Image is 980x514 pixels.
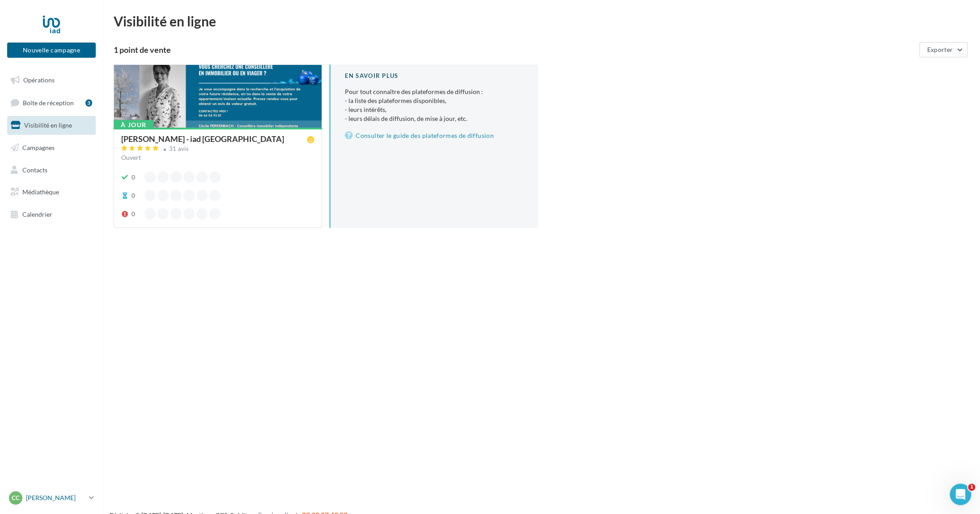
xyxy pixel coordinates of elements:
[22,210,52,218] span: Calendrier
[22,166,47,173] span: Contacts
[5,138,98,157] a: Campagnes
[927,46,953,53] span: Exporter
[5,71,98,90] a: Opérations
[345,105,523,114] li: - leurs intérêts,
[121,135,284,143] div: [PERSON_NAME] - iad [GEOGRAPHIC_DATA]
[5,161,98,180] a: Contacts
[132,173,135,182] div: 0
[169,146,189,152] div: 31 avis
[12,493,20,502] span: Cc
[132,210,135,218] div: 0
[345,87,523,123] p: Pour tout connaître des plateformes de diffusion :
[114,14,969,28] div: Visibilité en ligne
[121,154,141,161] span: Ouvert
[22,144,55,151] span: Campagnes
[919,42,967,57] button: Exporter
[24,121,72,129] span: Visibilité en ligne
[132,191,135,200] div: 0
[23,99,74,106] span: Boîte de réception
[345,130,523,141] a: Consulter le guide des plateformes de diffusion
[22,188,59,196] span: Médiathèque
[5,205,98,224] a: Calendrier
[345,96,523,105] li: - la liste des plateformes disponibles,
[5,183,98,201] a: Médiathèque
[114,120,153,130] div: À jour
[345,114,523,123] li: - leurs délais de diffusion, de mise à jour, etc.
[26,493,85,502] p: [PERSON_NAME]
[345,72,523,80] div: En savoir plus
[23,76,55,84] span: Opérations
[114,46,916,54] div: 1 point de vente
[950,484,971,505] iframe: Intercom live chat
[121,144,314,155] a: 31 avis
[7,43,96,58] button: Nouvelle campagne
[85,99,92,107] div: 3
[5,116,98,135] a: Visibilité en ligne
[968,484,975,491] span: 1
[5,93,98,112] a: Boîte de réception3
[7,489,96,506] a: Cc [PERSON_NAME]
